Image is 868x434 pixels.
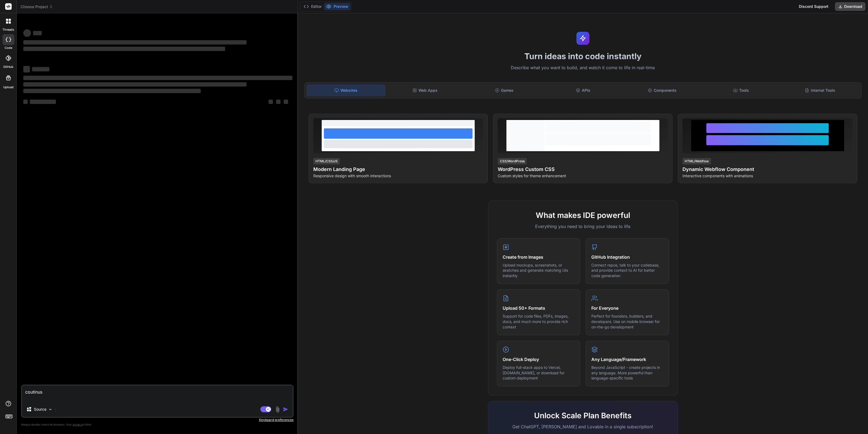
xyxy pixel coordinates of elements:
p: Deploy full-stack apps to Vercel, [DOMAIN_NAME], or download for custom deployment [503,365,575,381]
p: Describe what you want to build, and watch it come to life in real-time [301,64,865,71]
label: Upload [3,85,14,90]
p: Get ChatGPT, [PERSON_NAME] and Lovable in a single subscription! [497,423,669,430]
button: Editor [301,3,324,10]
span: ‌ [33,31,42,35]
p: Upload mockups, screenshots, or sketches and generate matching UIs instantly [503,262,575,278]
label: GitHub [3,65,13,69]
img: icon [283,407,288,412]
p: Support for code files, PDFs, images, docs, and much more to provide rich context [503,313,575,330]
button: Preview [324,3,350,10]
span: ‌ [32,67,49,71]
span: ‌ [23,47,225,51]
h2: Unlock Scale Plan Benefits [497,410,669,421]
h4: Create from Images [503,254,575,260]
div: Web Apps [386,85,464,96]
div: Components [623,85,701,96]
p: Responsive design with smooth interactions [313,173,483,179]
button: Download [835,2,866,11]
p: Custom styles for theme enhancement [498,173,668,179]
h4: Dynamic Webflow Component [682,166,853,173]
p: Everything you need to bring your ideas to life [497,223,669,230]
span: ‌ [23,40,247,45]
label: code [5,46,12,50]
div: Discord Support [796,2,832,11]
h4: WordPress Custom CSS [498,166,668,173]
h4: For Everyone [591,305,663,311]
h4: GitHub Integration [591,254,663,260]
h4: Any Language/Framework [591,356,663,363]
p: Beyond JavaScript - create projects in any language. More powerful than language-specific tools [591,365,663,381]
div: APIs [544,85,622,96]
span: ‌ [269,100,273,104]
span: privacy [73,423,82,426]
span: ‌ [30,100,56,104]
h4: Modern Landing Page [313,166,483,173]
span: ‌ [23,82,247,87]
span: Choose Project [21,4,53,9]
h4: Upload 50+ Formats [503,305,575,311]
p: Perfect for founders, builders, and developers. Use on mobile browser for on-the-go development [591,313,663,330]
img: attachment [275,406,281,413]
div: Internal Tools [781,85,859,96]
textarea: coutinus [22,385,293,402]
span: ‌ [284,100,288,104]
h1: Turn ideas into code instantly [301,51,865,61]
label: threads [2,27,14,32]
p: Connect repos, talk to your codebase, and provide context to AI for better code generation [591,262,663,278]
h2: What makes IDE powerful [497,210,669,221]
h4: One-Click Deploy [503,356,575,363]
p: Interactive components with animations [682,173,853,179]
span: ‌ [23,100,28,104]
span: ‌ [23,66,30,72]
div: CSS/WordPress [498,158,527,164]
span: ‌ [23,76,292,80]
div: HTML/CSS/JS [313,158,340,164]
p: Always double-check its answers. Your in Bind [21,422,293,427]
div: Websites [307,85,385,96]
div: HTML/Webflow [682,158,711,164]
div: Tools [702,85,780,96]
p: Source [34,407,46,412]
span: ‌ [23,89,201,93]
p: Keyboard preferences [21,418,293,422]
span: ‌ [23,29,31,37]
span: ‌ [276,100,280,104]
img: Pick Models [48,407,53,412]
div: Games [465,85,543,96]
